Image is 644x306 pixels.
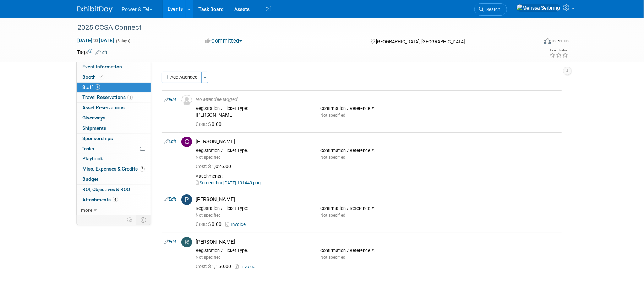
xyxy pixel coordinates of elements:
div: [PERSON_NAME] [196,112,310,118]
a: ROI, Objectives & ROO [77,185,151,195]
div: Confirmation / Reference #: [320,148,434,154]
span: 0.00 [196,221,224,227]
a: Invoice [235,264,258,269]
span: ROI, Objectives & ROO [82,187,130,192]
span: 2 [140,166,145,172]
div: Event Format [496,37,569,48]
div: Event Rating [549,49,568,52]
span: Search [484,7,500,12]
a: Edit [95,50,107,55]
a: Tasks [77,144,151,154]
button: Committed [203,37,245,45]
div: Registration / Ticket Type: [196,106,310,111]
span: 1,026.00 [196,163,234,169]
span: to [92,38,99,43]
span: Not specified [320,155,345,160]
span: Not specified [320,113,345,118]
span: Not specified [196,213,221,218]
a: Misc. Expenses & Credits2 [77,164,151,174]
div: No attendee tagged [196,96,559,103]
span: Attachments [82,197,118,202]
a: Sponsorships [77,134,151,144]
span: Event Information [82,64,122,69]
a: Screenshot [DATE] 101440.png [196,180,261,185]
a: Playbook [77,154,151,164]
a: Search [474,3,507,16]
span: (3 days) [115,39,130,43]
span: 1,150.00 [196,263,234,269]
button: Add Attendee [162,72,202,83]
img: Melissa Seibring [516,4,560,12]
span: 0.00 [196,121,224,127]
img: R.jpg [181,237,192,247]
td: Toggle Event Tabs [136,215,151,224]
a: Budget [77,174,151,184]
span: Not specified [196,255,221,260]
div: Confirmation / Reference #: [320,248,434,254]
span: Budget [82,176,98,182]
div: Registration / Ticket Type: [196,248,310,254]
div: [PERSON_NAME] [196,196,559,203]
a: more [77,205,151,215]
a: Invoice [225,222,249,227]
span: Cost: $ [196,163,212,169]
span: 4 [95,84,100,90]
span: 4 [113,197,118,202]
img: C.jpg [181,137,192,147]
span: Cost: $ [196,221,212,227]
div: Attachments: [196,173,559,179]
span: Sponsorships [82,135,113,141]
span: Tasks [82,146,94,151]
span: Staff [82,84,100,90]
div: [PERSON_NAME] [196,239,559,245]
span: Misc. Expenses & Credits [82,166,145,172]
span: more [81,207,92,213]
div: [PERSON_NAME] [196,138,559,145]
img: ExhibitDay [77,6,113,13]
a: Staff4 [77,83,151,93]
a: Booth [77,72,151,82]
a: Edit [164,239,176,244]
span: Cost: $ [196,121,212,127]
span: Booth [82,74,104,80]
td: Personalize Event Tab Strip [124,215,136,224]
a: Shipments [77,123,151,133]
a: Event Information [77,62,151,72]
span: Cost: $ [196,263,212,269]
div: Confirmation / Reference #: [320,206,434,211]
a: Asset Reservations [77,103,151,113]
span: Travel Reservations [82,94,133,100]
span: Not specified [196,155,221,160]
span: 1 [127,95,133,100]
img: Format-Inperson.png [544,38,551,44]
a: Giveaways [77,113,151,123]
span: [DATE] [DATE] [77,37,114,44]
span: Not specified [320,255,345,260]
span: Not specified [320,213,345,218]
div: 2025 CCSA Connect [75,21,527,34]
img: Unassigned-User-Icon.png [181,95,192,105]
span: Playbook [82,156,103,161]
div: Confirmation / Reference #: [320,106,434,111]
a: Travel Reservations1 [77,93,151,102]
div: Registration / Ticket Type: [196,148,310,154]
span: Asset Reservations [82,105,125,110]
td: Tags [77,49,107,56]
a: Edit [164,197,176,202]
div: Registration / Ticket Type: [196,206,310,211]
span: [GEOGRAPHIC_DATA], [GEOGRAPHIC_DATA] [376,39,465,44]
a: Attachments4 [77,195,151,205]
a: Edit [164,139,176,144]
i: Booth reservation complete [99,75,103,79]
div: In-Person [552,38,569,44]
span: Giveaways [82,115,105,121]
img: P.jpg [181,194,192,205]
a: Edit [164,97,176,102]
span: Shipments [82,125,106,131]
